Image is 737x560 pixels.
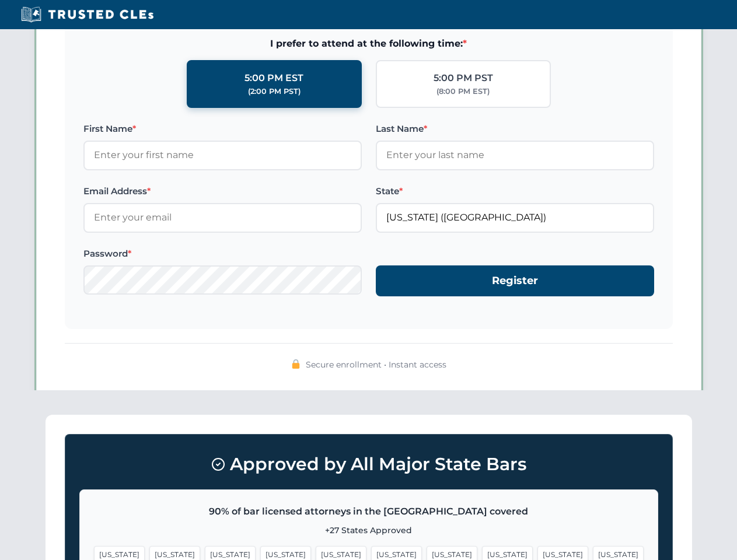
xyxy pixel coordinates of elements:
[248,86,301,97] div: (2:00 PM PST)
[244,71,303,86] div: 5:00 PM EST
[83,36,654,51] span: I prefer to attend at the following time:
[376,265,654,296] button: Register
[434,71,493,86] div: 5:00 PM PST
[83,122,362,136] label: First Name
[376,203,654,232] input: Florida (FL)
[291,359,301,369] img: 🔒
[83,247,362,261] label: Password
[436,86,490,97] div: (8:00 PM EST)
[94,504,644,519] p: 90% of bar licensed attorneys in the [GEOGRAPHIC_DATA] covered
[94,524,644,537] p: +27 States Approved
[376,184,654,198] label: State
[376,141,654,170] input: Enter your last name
[79,449,658,480] h3: Approved by All Major State Bars
[18,6,157,23] img: Trusted CLEs
[376,122,654,136] label: Last Name
[306,358,446,371] span: Secure enrollment • Instant access
[83,141,362,170] input: Enter your first name
[83,203,362,232] input: Enter your email
[83,184,362,198] label: Email Address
